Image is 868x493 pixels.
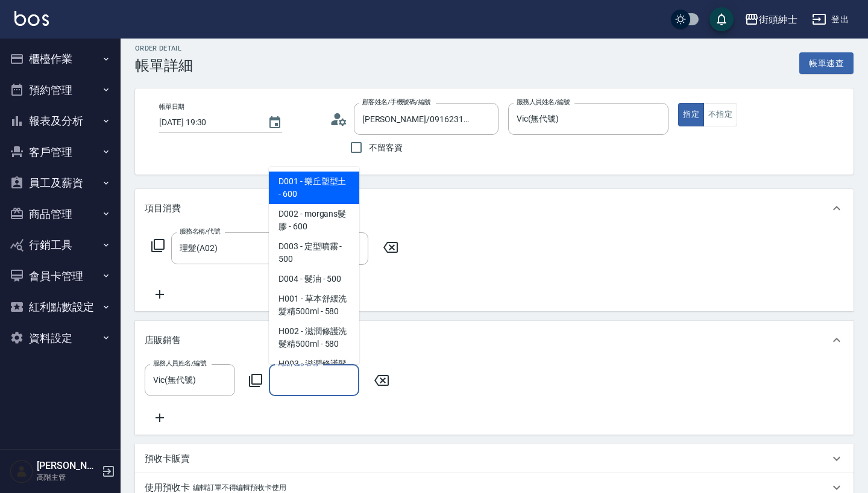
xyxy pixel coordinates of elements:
button: 紅利點數設定 [5,291,116,323]
label: 顧客姓名/手機號碼/編號 [362,98,431,107]
button: 登出 [807,8,854,31]
p: 高階主管 [37,472,98,483]
button: 櫃檯作業 [5,43,116,75]
div: 項目消費 [135,228,854,311]
label: 服務人員姓名/編號 [153,359,206,368]
p: 預收卡販賣 [145,453,190,465]
button: 行銷工具 [5,229,116,261]
img: Logo [14,11,49,26]
p: 項目消費 [145,202,181,215]
div: 店販銷售 [135,321,854,359]
button: 資料設定 [5,323,116,354]
button: Choose date, selected date is 2025-08-11 [260,108,289,137]
span: H001 - 草本舒緩洗髮精500ml - 580 [269,289,359,321]
span: 不留客資 [369,141,403,154]
button: 會員卡管理 [5,261,116,292]
button: 商品管理 [5,199,116,230]
h5: [PERSON_NAME] [37,460,98,472]
button: 指定 [678,103,704,126]
label: 帳單日期 [159,102,184,111]
p: 店販銷售 [145,334,181,347]
button: 員工及薪資 [5,167,116,199]
button: 不指定 [703,103,737,126]
div: 街頭紳士 [759,12,797,27]
span: H002 - 滋潤修護洗髮精500ml - 580 [269,321,359,354]
button: 客戶管理 [5,137,116,168]
span: D001 - 樂丘塑型土 - 600 [269,172,359,204]
h2: Order detail [135,45,193,52]
h3: 帳單詳細 [135,57,193,74]
div: 預收卡販賣 [135,444,854,473]
button: 預約管理 [5,75,116,106]
img: Person [10,459,34,483]
span: H003 - 滋潤修護髮膜 - 580 [269,354,359,386]
label: 服務名稱/代號 [180,227,220,236]
span: D003 - 定型噴霧 - 500 [269,237,359,269]
button: 街頭紳士 [740,7,802,32]
span: D002 - morgans髮膠 - 600 [269,204,359,237]
div: 項目消費 [135,189,854,228]
button: save [709,7,734,31]
span: D004 - 髮油 - 500 [269,269,359,289]
label: 服務人員姓名/編號 [517,98,570,107]
button: 報表及分析 [5,105,116,137]
input: YYYY/MM/DD hh:mm [159,113,256,132]
button: 帳單速查 [799,52,854,75]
